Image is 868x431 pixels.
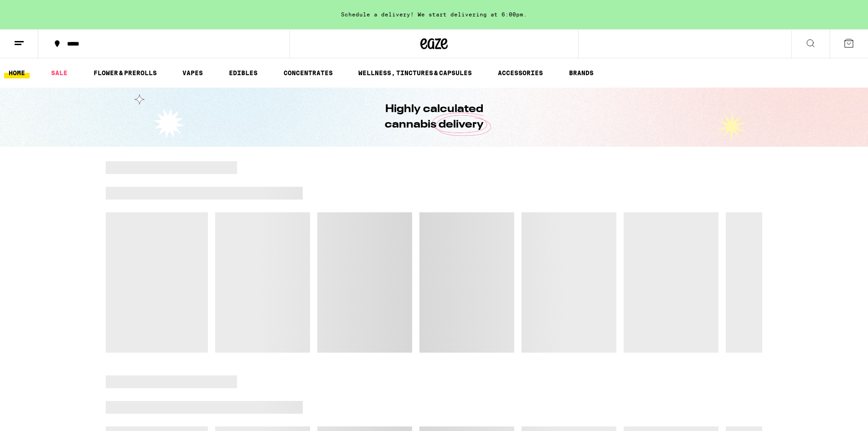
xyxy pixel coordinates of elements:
[564,67,598,78] a: BRANDS
[178,67,207,78] a: VAPES
[4,67,30,78] a: HOME
[46,67,72,78] a: SALE
[354,67,476,78] a: WELLNESS, TINCTURES & CAPSULES
[279,67,337,78] a: CONCENTRATES
[224,67,262,78] a: EDIBLES
[359,102,509,133] h1: Highly calculated cannabis delivery
[493,67,548,78] a: ACCESSORIES
[89,67,161,78] a: FLOWER & PREROLLS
